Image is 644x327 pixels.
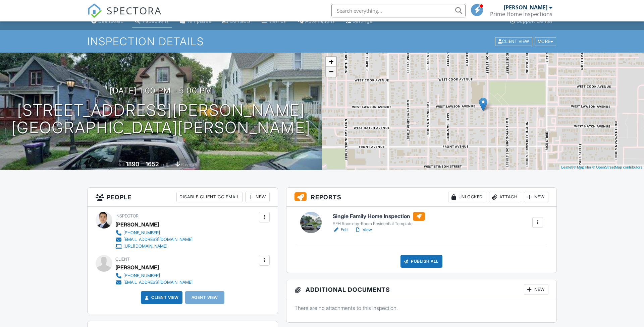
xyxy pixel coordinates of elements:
a: [EMAIL_ADDRESS][DOMAIN_NAME] [115,236,193,243]
div: [EMAIL_ADDRESS][DOMAIN_NAME] [123,280,193,285]
a: View [355,226,372,233]
div: [PERSON_NAME] [115,262,159,272]
h1: [STREET_ADDRESS][PERSON_NAME] [GEOGRAPHIC_DATA][PERSON_NAME] [11,102,311,137]
a: [URL][DOMAIN_NAME] [115,243,193,250]
a: Leaflet [561,165,572,169]
a: Client View [494,39,534,44]
h6: Single Family Home Inspection [333,212,425,221]
div: [PERSON_NAME] [504,4,547,11]
h3: Additional Documents [286,280,556,299]
h1: Inspection Details [87,36,557,47]
div: 1652 [146,160,159,168]
div: [URL][DOMAIN_NAME] [123,244,167,249]
div: More [535,37,556,46]
div: Unlocked [448,192,486,202]
a: Edit [333,226,348,233]
a: [PHONE_NUMBER] [115,272,193,279]
p: There are no attachments to this inspection. [294,304,548,312]
div: 1890 [126,160,139,168]
span: sq. ft. [160,162,169,167]
a: [PHONE_NUMBER] [115,230,193,236]
div: New [524,192,548,202]
input: Search everything... [331,4,466,17]
a: Single Family Home Inspection SFH Room-by-Room Residential Template [333,212,425,227]
span: SPECTORA [107,3,162,17]
div: Attach [489,192,521,202]
a: Zoom in [326,57,336,67]
span: Client [115,257,130,262]
a: Zoom out [326,67,336,77]
h3: Reports [286,188,556,207]
a: © MapTiler [573,165,591,169]
div: [EMAIL_ADDRESS][DOMAIN_NAME] [123,237,193,242]
div: Client View [495,37,532,46]
a: [EMAIL_ADDRESS][DOMAIN_NAME] [115,279,193,286]
h3: People [88,188,278,207]
div: Disable Client CC Email [176,192,243,202]
div: New [524,284,548,295]
div: Prime Home Inspections [490,11,552,17]
div: SFH Room-by-Room Residential Template [333,221,425,226]
a: Client View [143,294,179,301]
div: [PERSON_NAME] [115,219,159,230]
div: Publish All [400,255,442,268]
a: SPECTORA [87,9,162,23]
div: | [559,165,644,170]
a: © OpenStreetMap contributors [592,165,642,169]
h3: [DATE] 1:00 pm - 5:00 pm [110,86,212,95]
div: [PHONE_NUMBER] [123,273,160,278]
div: [PHONE_NUMBER] [123,230,160,236]
div: New [245,192,270,202]
span: Built [117,162,125,167]
span: basement [181,162,199,167]
img: The Best Home Inspection Software - Spectora [87,3,102,18]
span: Inspector [115,213,139,218]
